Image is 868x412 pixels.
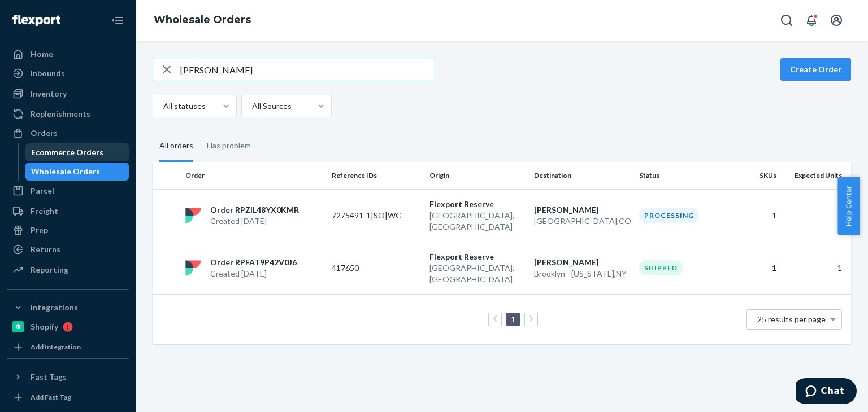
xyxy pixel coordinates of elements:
a: Inventory [7,85,129,103]
a: Shopify [7,318,129,336]
button: Help Center [837,177,860,235]
p: Flexport Reserve [429,199,525,210]
img: Flexport logo [12,15,60,26]
a: Returns [7,240,129,258]
th: Origin [425,162,530,189]
div: Integrations [31,302,78,313]
button: Open account menu [825,9,848,32]
div: Home [31,49,53,60]
img: flexport logo [185,208,201,223]
input: Search orders [180,58,435,81]
div: Reporting [31,264,68,275]
p: [GEOGRAPHIC_DATA] , [GEOGRAPHIC_DATA] [429,262,525,285]
a: Wholesale Orders [25,163,129,181]
div: All orders [159,131,193,162]
th: Expected Units [781,162,851,189]
span: 25 results per page [757,314,826,324]
a: Replenishments [7,105,129,123]
p: 7275491-1|SO|WG [332,210,420,221]
button: Close Navigation [106,9,129,32]
div: Wholesale Orders [31,166,100,177]
a: Ecommerce Orders [25,143,129,161]
div: Fast Tags [31,371,67,383]
button: Fast Tags [7,368,129,386]
a: Home [7,45,129,63]
p: Created [DATE] [210,216,299,227]
ol: breadcrumbs [145,4,260,37]
div: Ecommerce Orders [31,147,103,158]
iframe: Opens a widget where you can chat to one of our agents [796,378,857,406]
div: Freight [31,205,58,217]
a: Add Integration [7,340,129,354]
p: [PERSON_NAME] [534,257,630,268]
th: SKUs [732,162,782,189]
p: Created [DATE] [210,268,297,279]
th: Status [635,162,732,189]
p: 417650 [332,262,420,274]
div: Inventory [31,88,67,99]
p: Order RPFAT9P42V0J6 [210,257,297,268]
p: [GEOGRAPHIC_DATA] , CO [534,216,630,227]
div: Orders [31,128,58,139]
img: flexport logo [185,260,201,276]
a: Page 1 is your current page [509,314,518,324]
div: Prep [31,225,48,236]
p: [PERSON_NAME] [534,204,630,216]
th: Order [181,162,327,189]
td: 1 [732,242,782,294]
div: Shipped [639,260,683,275]
input: All statuses [162,100,163,112]
a: Inbounds [7,64,129,82]
a: Wholesale Orders [154,14,251,26]
div: Shopify [31,321,58,332]
a: Orders [7,124,129,142]
p: Brooklyn - [US_STATE] , NY [534,268,630,279]
div: Processing [639,208,699,223]
td: 1 [732,189,782,242]
button: Open notifications [800,9,823,32]
p: Flexport Reserve [429,251,525,262]
button: Open Search Box [775,9,798,32]
div: Returns [31,244,60,255]
button: Create Order [780,58,851,81]
td: 1 [781,189,851,242]
a: Parcel [7,182,129,200]
div: Parcel [31,185,54,196]
div: Inbounds [31,68,65,79]
p: [GEOGRAPHIC_DATA] , [GEOGRAPHIC_DATA] [429,210,525,233]
th: Reference IDs [327,162,425,189]
td: 1 [781,242,851,294]
th: Destination [530,162,634,189]
p: Order RPZIL48YX0KMR [210,204,299,216]
input: All Sources [251,100,252,112]
a: Add Fast Tag [7,391,129,404]
a: Reporting [7,261,129,279]
a: Freight [7,202,129,220]
div: Has problem [207,131,251,160]
div: Add Fast Tag [31,392,71,402]
div: Replenishments [31,108,90,120]
div: Add Integration [31,342,81,352]
a: Prep [7,221,129,239]
button: Integrations [7,299,129,317]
